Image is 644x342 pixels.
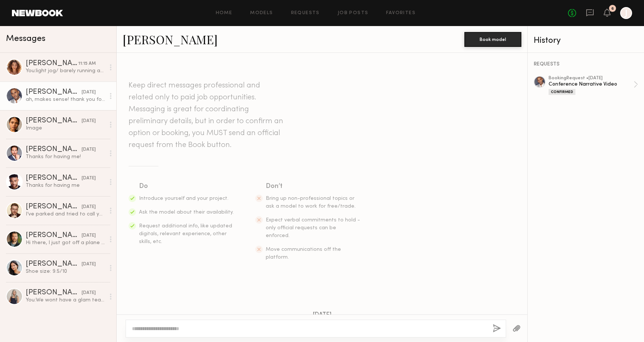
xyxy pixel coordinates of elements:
a: Requests [291,11,320,16]
div: ah, makes sense! thank you for clarifying. [26,96,105,103]
div: Image [26,125,105,132]
button: Book model [464,32,521,47]
div: Conference Narrative Video [549,81,634,88]
a: Book model [464,36,521,42]
div: 6 [611,7,614,11]
div: You: We wont have a glam team on site for this one, but we will have someone for touch ups [26,297,105,304]
span: Move communications off the platform. [266,247,341,260]
div: Hi there, I just got off a plane in [US_STATE]. I am SO sorry but I had to come up here unexpecte... [26,239,105,246]
div: [DATE] [82,118,96,125]
a: Favorites [386,11,416,16]
span: Ask the model about their availability. [139,210,234,215]
div: REQUESTS [534,62,638,67]
div: [PERSON_NAME] [26,60,78,67]
a: Home [216,11,233,16]
div: booking Request • [DATE] [549,76,634,81]
span: Expect verbal commitments to hold - only official requests can be enforced. [266,218,360,238]
div: [PERSON_NAME] [26,289,82,297]
span: [DATE] [313,312,332,318]
span: Bring up non-professional topics or ask a model to work for free/trade. [266,196,356,209]
div: Thanks for having me! [26,153,105,160]
div: 11:15 AM [78,60,96,67]
span: Introduce yourself and your project. [139,196,228,201]
div: [DATE] [82,261,96,268]
div: [DATE] [82,175,96,182]
div: Don’t [266,181,361,192]
div: [PERSON_NAME] [26,261,82,268]
div: Shoe size: 9.5/10 [26,268,105,275]
div: [DATE] [82,204,96,211]
div: Thanks for having me [26,182,105,189]
div: You: light jog/ barely running at all. Just a few scenes where you are actually sitting on the tr... [26,67,105,74]
div: [DATE] [82,290,96,297]
a: [PERSON_NAME] [123,31,218,47]
div: [PERSON_NAME] [26,175,82,182]
span: Messages [6,35,45,43]
div: Confirmed [549,89,575,95]
div: [PERSON_NAME] [26,232,82,239]
div: [DATE] [82,89,96,96]
a: bookingRequest •[DATE]Conference Narrative VideoConfirmed [549,76,638,95]
a: Models [250,11,273,16]
div: [PERSON_NAME] [26,203,82,211]
div: [PERSON_NAME] [26,89,82,96]
div: [DATE] [82,146,96,153]
div: Do [139,181,234,192]
div: [PERSON_NAME] [26,146,82,153]
a: J [620,7,632,19]
div: [PERSON_NAME] [26,117,82,125]
div: [DATE] [82,232,96,239]
a: Job Posts [338,11,369,16]
span: Request additional info, like updated digitals, relevant experience, other skills, etc. [139,224,232,244]
header: Keep direct messages professional and related only to paid job opportunities. Messaging is great ... [129,80,285,151]
div: History [534,36,638,45]
div: I’ve parked and tried to call you. Where do I enter the structure to meet you? [26,211,105,218]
